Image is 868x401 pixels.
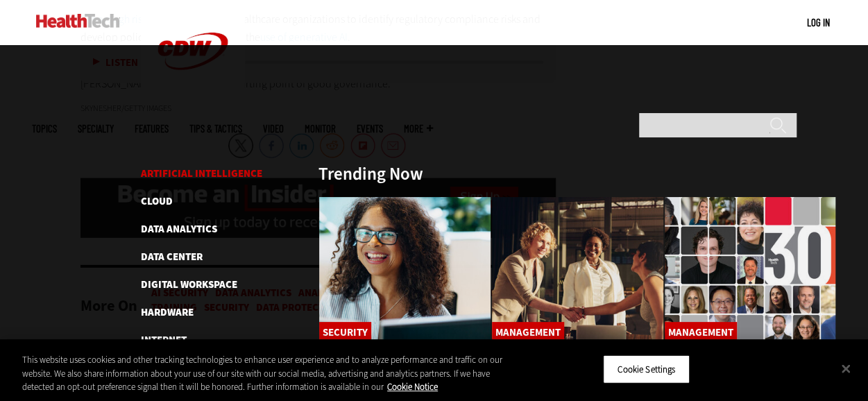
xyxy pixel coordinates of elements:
button: Cookie Settings [603,355,690,384]
a: Cloud [141,194,173,208]
a: Data Center [141,250,203,264]
img: business leaders shake hands in conference room [491,196,664,343]
a: Log in [807,16,830,28]
button: Close [831,353,861,384]
div: User menu [807,15,830,30]
a: Management [665,322,737,343]
img: Home [36,14,120,28]
a: Management [492,322,564,343]
a: Internet [141,333,187,347]
img: collage of influencers [664,196,837,343]
a: More information about your privacy [387,381,438,393]
a: Data Analytics [141,222,217,236]
h3: Trending Now [318,165,423,182]
a: Security [319,322,371,343]
a: Hardware [141,305,194,319]
img: Administrative assistant [318,196,491,343]
a: Artificial Intelligence [141,167,262,180]
div: This website uses cookies and other tracking technologies to enhance user experience and to analy... [22,353,521,394]
a: Digital Workspace [141,278,237,291]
